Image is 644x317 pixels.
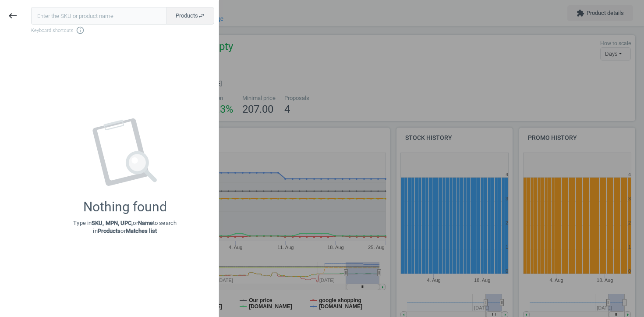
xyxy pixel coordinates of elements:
[176,12,205,20] span: Products
[92,220,133,226] strong: SKU, MPN, UPC,
[76,26,85,35] i: info_outline
[98,228,121,234] strong: Products
[7,11,18,21] i: keyboard_backspace
[73,219,177,235] p: Type in or to search in or
[138,220,153,226] strong: Name
[31,7,167,25] input: Enter the SKU or product name
[31,26,214,35] span: Keyboard shortcuts
[83,199,167,215] div: Nothing found
[198,12,205,19] i: swap_horiz
[126,228,157,234] strong: Matches list
[3,6,23,26] button: keyboard_backspace
[166,7,214,25] button: Productsswap_horiz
